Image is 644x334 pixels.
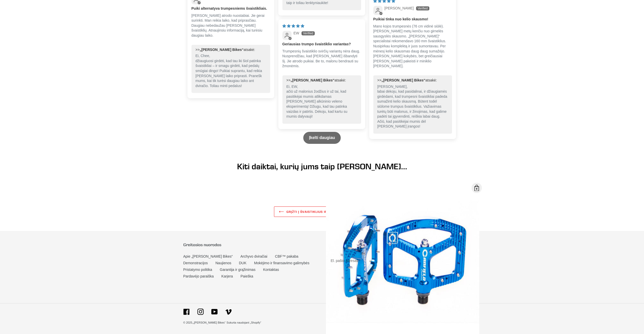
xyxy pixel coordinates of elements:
a: CBF™ pakaba [275,254,298,258]
font: Grįžti į švaistiklius ir apatinius laikiklius [286,210,365,214]
font: >> [196,48,200,52]
font: [PERSON_NAME] [385,6,414,10]
font: Mano kojos trumpesnės (76 cm vidinė siūlė). [PERSON_NAME] metų kenčiu nuo girnelės sausgyslės ska... [373,24,446,68]
font: atsakė: [335,78,346,82]
font: © 2025, [183,321,193,324]
font: „[PERSON_NAME] Bikes“ [291,78,335,82]
font: džiaugiuosi girdėti, kad tau iki šiol patinka švaistikliai – ir smagu girdėti, kad pedalų smūgiai... [196,59,262,88]
a: DUK [239,261,246,265]
font: labai dėkoju, kad pasidalinai, ir džiaugiamės girdėdami, kad trumpesni švaistikliai padeda sumaži... [377,89,447,128]
span: 5 žvaigždučių atsiliepimas [282,24,304,28]
font: >> [286,78,291,82]
font: ačiū už malonius žodžius ir už tai, kad pasitikėjai mumis atlikdamas [PERSON_NAME] alkūninio vele... [286,89,348,118]
a: Garantija ir grąžinimas [220,268,255,272]
font: Geriausias trumpo švaistiklio variantas? [282,42,351,46]
a: Grįžti į švaistiklius ir apatinius laikiklius [274,206,370,217]
font: Trumpesnių švaistiklio svirčių variantų nėra daug. Nusprendžiau, kad [PERSON_NAME] išbandyti šį. ... [282,49,360,68]
a: Įkelti daugiau [303,132,340,144]
font: Puiki alternatyva trumpesniems švaistikliais. [191,6,267,10]
a: Mokėjimo ir finansavimo galimybės [254,261,309,265]
font: „[PERSON_NAME] Bikes“ [381,78,426,82]
a: Pristatymo politika [183,268,212,272]
a: Paieška [241,274,253,278]
a: Sukurta naudojant „Shopify“ [227,321,261,324]
font: Ei, Chee, [196,54,210,58]
a: Apie „[PERSON_NAME] Bikes“ [183,254,233,258]
a: Demonstracijos [183,261,208,265]
font: Kiti daiktai, kurių jums taip [PERSON_NAME]... [237,161,407,171]
font: Įkelti daugiau [309,135,335,140]
font: Ei, EW, [286,85,298,89]
a: Kontaktas [263,268,279,272]
font: Puikiai tinka nuo kelio skausmo! [373,17,428,21]
a: Karjera [221,274,233,278]
font: atsakė: [244,48,255,52]
a: Archyvo dviračiai [240,254,267,258]
font: Greitosios nuorodos [183,242,221,247]
font: [PERSON_NAME] atrodo nuostabiai. Jie gerai surinkti. Man reikia laiko, kad priprasčiau. Daugiau n... [191,13,265,37]
font: EW [294,31,299,35]
a: Pardavėjo paraiška [183,274,214,278]
a: „[PERSON_NAME] Bikes“ [193,321,226,324]
a: Naujienos [215,261,231,265]
font: >> [377,78,381,82]
font: [PERSON_NAME], [377,85,408,89]
font: atsakė: [426,78,437,82]
font: „[PERSON_NAME] Bikes“ [200,48,244,52]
